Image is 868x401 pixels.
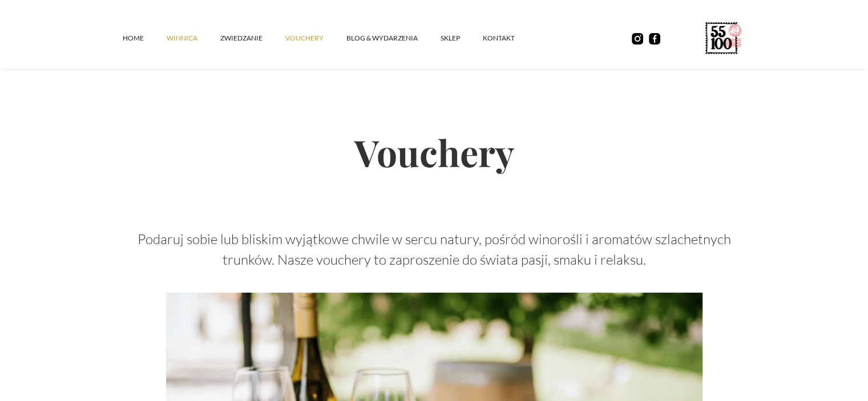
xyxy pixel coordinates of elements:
h2: Vouchery [123,94,746,210]
a: vouchery [285,21,346,55]
p: Podaruj sobie lub bliskim wyjątkowe chwile w sercu natury, pośród winorośli i aromatów szlachetny... [123,229,746,270]
a: Blog & Wydarzenia [346,21,441,55]
a: SKLEP [441,21,483,55]
a: winnica [167,21,220,55]
a: Home [123,21,167,55]
a: ZWIEDZANIE [220,21,285,55]
a: kontakt [483,21,538,55]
